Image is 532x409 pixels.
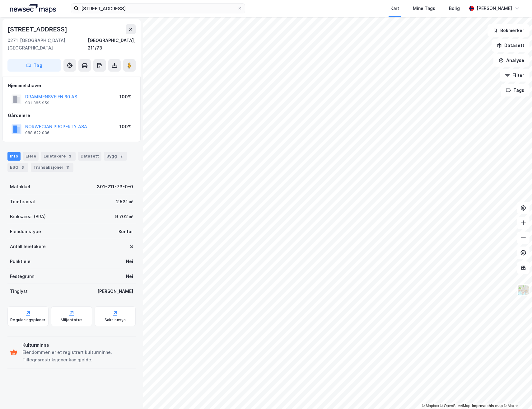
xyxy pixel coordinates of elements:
[65,164,71,171] div: 11
[118,153,124,159] div: 2
[8,82,135,89] div: Hjemmelshaver
[501,379,532,409] div: Kontrollprogram for chat
[472,404,503,408] a: Improve this map
[488,24,530,37] button: Bokmerker
[23,152,39,161] div: Eiere
[126,258,133,265] div: Nei
[500,69,530,82] button: Filter
[7,163,28,172] div: ESG
[493,54,530,67] button: Analyse
[119,93,132,101] div: 100%
[104,152,127,161] div: Bygg
[10,183,30,190] div: Matrikkel
[22,341,133,349] div: Kulturminne
[10,243,46,250] div: Antall leietakere
[20,164,26,171] div: 3
[130,243,133,250] div: 3
[501,379,532,409] iframe: Chat Widget
[10,258,30,265] div: Punktleie
[10,228,41,235] div: Eiendomstype
[119,123,132,130] div: 100%
[449,5,460,12] div: Bolig
[105,317,126,322] div: Saksinnsyn
[97,288,133,295] div: [PERSON_NAME]
[517,284,529,296] img: Z
[126,273,133,280] div: Nei
[501,84,530,96] button: Tags
[477,5,512,12] div: [PERSON_NAME]
[7,59,61,72] button: Tag
[413,5,435,12] div: Mine Tags
[116,198,133,205] div: 2 531 ㎡
[10,273,34,280] div: Festegrunn
[10,4,56,13] img: logo.a4113a55bc3d86da70a041830d287a7e.svg
[61,317,82,322] div: Miljøstatus
[10,288,28,295] div: Tinglyst
[492,39,530,52] button: Datasett
[88,37,136,52] div: [GEOGRAPHIC_DATA], 211/73
[79,4,237,13] input: Søk på adresse, matrikkel, gårdeiere, leietakere eller personer
[10,213,46,220] div: Bruksareal (BRA)
[390,5,399,12] div: Kart
[22,349,133,364] div: Eiendommen er et registrert kulturminne. Tilleggsrestriksjoner kan gjelde.
[97,183,133,190] div: 301-211-73-0-0
[8,112,135,119] div: Gårdeiere
[7,24,68,34] div: [STREET_ADDRESS]
[10,198,35,205] div: Tomteareal
[440,404,470,408] a: OpenStreetMap
[41,152,76,161] div: Leietakere
[78,152,101,161] div: Datasett
[119,228,133,235] div: Kontor
[422,404,439,408] a: Mapbox
[115,213,133,220] div: 9 702 ㎡
[67,153,73,159] div: 3
[31,163,73,172] div: Transaksjoner
[7,37,88,52] div: 0271, [GEOGRAPHIC_DATA], [GEOGRAPHIC_DATA]
[25,130,49,135] div: 988 622 036
[7,152,21,161] div: Info
[10,317,45,322] div: Reguleringsplaner
[25,101,49,106] div: 991 385 959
